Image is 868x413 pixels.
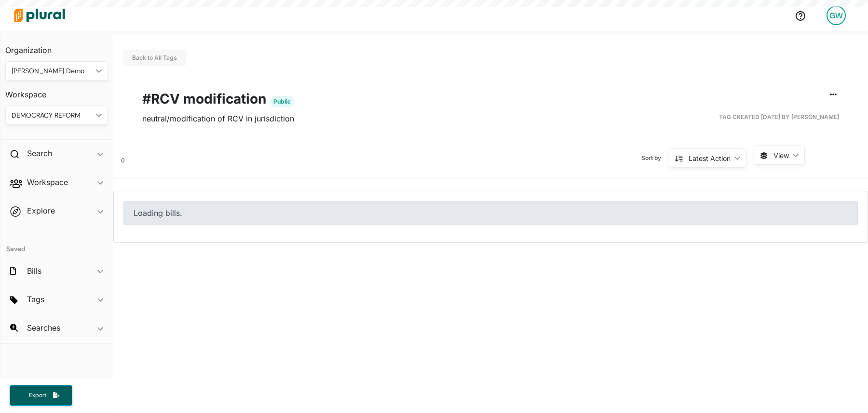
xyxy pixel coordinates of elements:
a: Back to All Tags [132,54,177,61]
div: DEMOCRACY REFORM [12,110,92,120]
h2: Bills [27,266,41,276]
h3: Workspace [5,80,108,102]
div: GW [827,6,846,25]
h2: Searches [27,322,60,333]
h2: Search [27,148,52,159]
h2: Explore [27,205,55,216]
button: Export [10,385,72,406]
h3: Organization [5,36,108,57]
span: neutral/modification of RCV in jurisdiction [142,110,294,127]
h1: #RCV modification [142,89,839,109]
h2: Workspace [27,177,68,187]
span: Public [270,96,294,107]
span: Tag Created [DATE] by [PERSON_NAME] [719,113,839,121]
div: Loading bills. [123,201,858,225]
a: GW [819,2,854,29]
span: Export [22,391,53,400]
button: Back to All Tags [123,50,186,66]
h2: Tags [27,294,44,305]
span: Sort by [641,154,669,162]
h4: Saved [0,232,113,256]
div: [PERSON_NAME] Demo [12,66,92,76]
div: Latest Action [689,153,731,163]
div: 0 [113,146,125,171]
span: View [773,150,789,160]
